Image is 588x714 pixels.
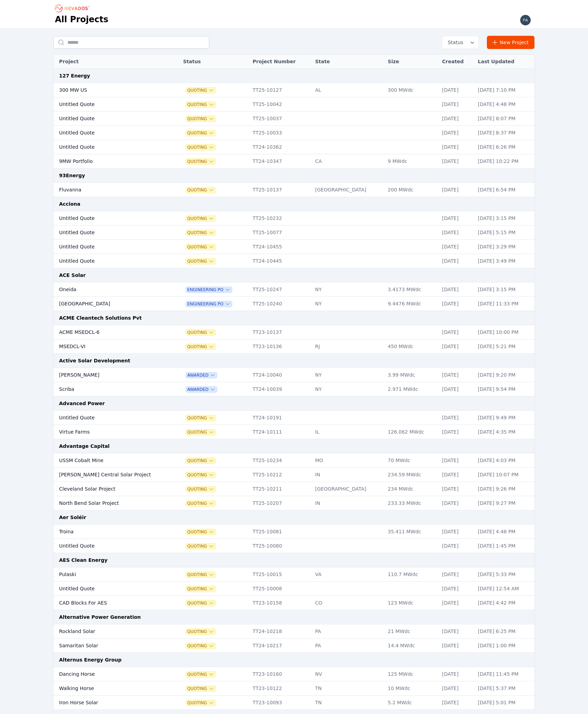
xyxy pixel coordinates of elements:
[439,496,474,510] td: [DATE]
[186,130,215,136] button: Quoting
[54,468,534,482] tr: [PERSON_NAME] Central Solar ProjectQuotingTT25-10212IN234.59 MWdc[DATE][DATE] 10:07 PM
[474,211,534,225] td: [DATE] 3:15 PM
[54,55,162,69] th: Project
[186,187,215,193] span: Quoting
[54,482,162,496] td: Cleveland Solar Project
[54,126,534,140] tr: Untitled QuoteQuotingTT25-10033[DATE][DATE] 8:37 PM
[249,596,312,610] td: TT23-10158
[439,183,474,197] td: [DATE]
[474,282,534,297] td: [DATE] 3:15 PM
[186,372,217,378] button: Awarded
[384,482,439,496] td: 234 MWdc
[186,586,215,592] button: Quoting
[54,596,534,610] tr: CAD Blocks For AESQuotingTT23-10158CO123 MWdc[DATE][DATE] 4:42 PM
[474,482,534,496] td: [DATE] 9:26 PM
[474,240,534,254] td: [DATE] 3:29 PM
[249,681,312,696] td: TT23-10122
[186,572,215,577] button: Quoting
[384,696,439,710] td: 5.2 MWdc
[54,325,162,339] td: ACME MSEDCL-6
[54,382,162,396] td: Scriba
[249,55,312,69] th: Project Number
[249,696,312,710] td: TT23-10093
[54,354,534,368] td: Active Solar Development
[249,225,312,240] td: TT25-10077
[54,453,162,468] td: USSM Cobalt Mine
[312,496,384,510] td: IN
[54,297,534,311] tr: [GEOGRAPHIC_DATA]Engineering POTT25-10240NY9.4476 MWdc[DATE][DATE] 11:33 PM
[384,525,439,539] td: 35.411 MWdc
[439,240,474,254] td: [DATE]
[54,97,534,112] tr: Untitled QuoteQuotingTT25-10042[DATE][DATE] 4:48 PM
[54,240,534,254] tr: Untitled QuoteQuotingTT24-10455[DATE][DATE] 3:29 PM
[249,183,312,197] td: TT25-10137
[474,382,534,396] td: [DATE] 9:54 PM
[312,339,384,354] td: RJ
[384,339,439,354] td: 450 MWdc
[474,83,534,97] td: [DATE] 7:10 PM
[54,681,534,696] tr: Walking HorseQuotingTT23-10122TN10 MWdc[DATE][DATE] 5:37 PM
[54,411,534,425] tr: Untitled QuoteQuotingTT24-10191[DATE][DATE] 9:49 PM
[186,501,215,506] span: Quoting
[54,610,534,624] td: Alternative Power Generation
[54,225,162,240] td: Untitled Quote
[312,482,384,496] td: [GEOGRAPHIC_DATA]
[186,458,215,463] button: Quoting
[249,667,312,681] td: TT23-10160
[249,126,312,140] td: TT25-10033
[439,140,474,154] td: [DATE]
[54,211,534,225] tr: Untitled QuoteQuotingTT25-10232[DATE][DATE] 3:15 PM
[54,225,534,240] tr: Untitled QuoteQuotingTT25-10077[DATE][DATE] 5:15 PM
[249,140,312,154] td: TT24-10362
[54,69,534,83] td: 127 Energy
[249,282,312,297] td: TT25-10247
[384,639,439,653] td: 14.4 MWdc
[474,596,534,610] td: [DATE] 4:42 PM
[439,225,474,240] td: [DATE]
[474,667,534,681] td: [DATE] 11:45 PM
[54,482,534,496] tr: Cleveland Solar ProjectQuotingTT25-10211[GEOGRAPHIC_DATA]234 MWdc[DATE][DATE] 9:26 PM
[249,112,312,126] td: TT25-10037
[54,254,534,268] tr: Untitled QuoteQuotingTT24-10445[DATE][DATE] 3:49 PM
[186,145,215,150] button: Quoting
[487,36,534,49] a: New Project
[249,154,312,169] td: TT24-10347
[474,254,534,268] td: [DATE] 3:49 PM
[54,311,534,325] td: ACME Cleantech Solutions Pvt
[54,254,162,268] td: Untitled Quote
[474,411,534,425] td: [DATE] 9:49 PM
[186,686,215,691] span: Quoting
[54,411,162,425] td: Untitled Quote
[312,183,384,197] td: [GEOGRAPHIC_DATA]
[186,258,215,264] button: Quoting
[186,387,217,392] button: Awarded
[54,525,534,539] tr: TroinaQuotingTT25-1008135.411 MWdc[DATE][DATE] 4:48 PM
[249,211,312,225] td: TT25-10232
[474,97,534,112] td: [DATE] 4:48 PM
[186,600,215,606] button: Quoting
[186,344,215,350] span: Quoting
[439,55,474,69] th: Created
[186,415,215,421] span: Quoting
[54,97,162,112] td: Untitled Quote
[439,667,474,681] td: [DATE]
[186,700,215,706] span: Quoting
[249,624,312,639] td: TT24-10218
[439,368,474,382] td: [DATE]
[186,643,215,649] button: Quoting
[186,429,215,435] span: Quoting
[54,653,534,667] td: Alternus Energy Group
[186,529,215,535] button: Quoting
[186,88,215,93] span: Quoting
[186,116,215,122] span: Quoting
[186,486,215,492] button: Quoting
[474,339,534,354] td: [DATE] 5:21 PM
[54,382,534,396] tr: ScribaAwardedTT24-10039NY2.971 MWdc[DATE][DATE] 9:54 PM
[312,282,384,297] td: NY
[312,453,384,468] td: MO
[54,539,534,553] tr: Untitled QuoteQuotingTT25-10080[DATE][DATE] 1:45 PM
[439,525,474,539] td: [DATE]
